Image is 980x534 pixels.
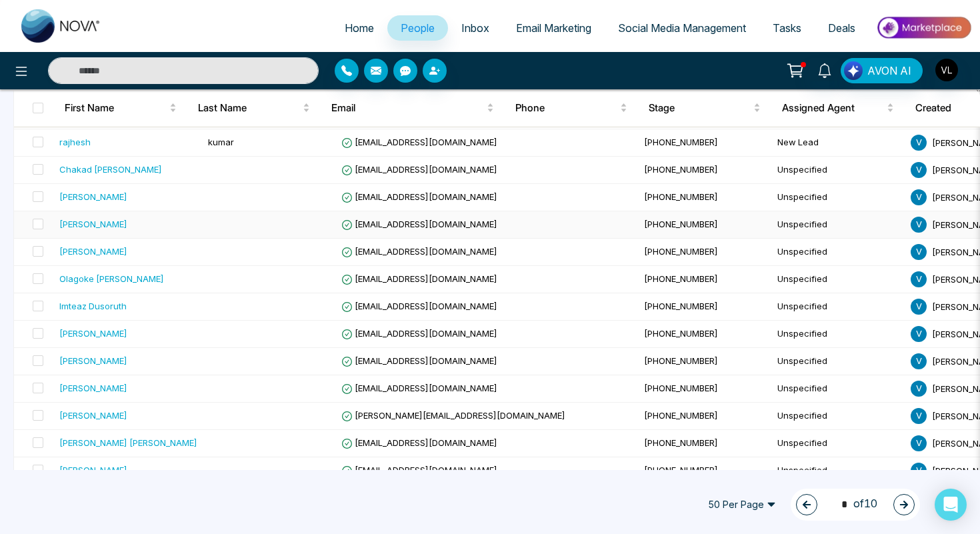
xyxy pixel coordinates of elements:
[345,21,374,35] span: Home
[644,219,718,229] span: [PHONE_NUMBER]
[911,463,927,479] span: V
[649,100,751,116] span: Stage
[59,381,127,395] div: [PERSON_NAME]
[911,135,927,151] span: V
[911,162,927,178] span: V
[772,293,905,321] td: Unspecified
[515,100,617,116] span: Phone
[605,15,759,41] a: Social Media Management
[387,15,448,41] a: People
[867,63,911,79] span: AVON AI
[772,157,905,184] td: Unspecified
[59,436,197,449] div: [PERSON_NAME] [PERSON_NAME]
[935,489,967,521] div: Open Intercom Messenger
[772,266,905,293] td: Unspecified
[644,191,718,202] span: [PHONE_NUMBER]
[54,89,187,127] th: First Name
[208,137,234,147] span: kumar
[638,89,771,127] th: Stage
[644,437,718,448] span: [PHONE_NUMBER]
[782,100,884,116] span: Assigned Agent
[935,59,958,81] img: User Avatar
[644,137,718,147] span: [PHONE_NUMBER]
[911,244,927,260] span: V
[911,299,927,315] span: V
[59,327,127,340] div: [PERSON_NAME]
[911,353,927,369] span: V
[341,383,497,393] span: [EMAIL_ADDRESS][DOMAIN_NAME]
[644,328,718,339] span: [PHONE_NUMBER]
[331,15,387,41] a: Home
[772,184,905,211] td: Unspecified
[341,355,497,366] span: [EMAIL_ADDRESS][DOMAIN_NAME]
[503,15,605,41] a: Email Marketing
[771,89,905,127] th: Assigned Agent
[875,13,972,43] img: Market-place.gif
[644,355,718,366] span: [PHONE_NUMBER]
[198,100,300,116] span: Last Name
[341,301,497,311] span: [EMAIL_ADDRESS][DOMAIN_NAME]
[772,430,905,457] td: Unspecified
[911,326,927,342] span: V
[341,273,497,284] span: [EMAIL_ADDRESS][DOMAIN_NAME]
[911,408,927,424] span: V
[461,21,489,35] span: Inbox
[321,89,505,127] th: Email
[772,403,905,430] td: Unspecified
[516,21,591,35] span: Email Marketing
[59,217,127,231] div: [PERSON_NAME]
[59,299,127,313] div: Imteaz Dusoruth
[59,163,162,176] div: Chakad [PERSON_NAME]
[911,217,927,233] span: V
[21,9,101,43] img: Nova CRM Logo
[341,137,497,147] span: [EMAIL_ADDRESS][DOMAIN_NAME]
[59,354,127,367] div: [PERSON_NAME]
[341,465,497,475] span: [EMAIL_ADDRESS][DOMAIN_NAME]
[65,100,167,116] span: First Name
[828,21,855,35] span: Deals
[911,271,927,287] span: V
[644,246,718,257] span: [PHONE_NUMBER]
[773,21,801,35] span: Tasks
[618,21,746,35] span: Social Media Management
[448,15,503,41] a: Inbox
[59,135,91,149] div: rajhesh
[59,463,127,477] div: [PERSON_NAME]
[401,21,435,35] span: People
[187,89,321,127] th: Last Name
[644,301,718,311] span: [PHONE_NUMBER]
[331,100,484,116] span: Email
[341,410,565,421] span: [PERSON_NAME][EMAIL_ADDRESS][DOMAIN_NAME]
[644,164,718,175] span: [PHONE_NUMBER]
[841,58,923,83] button: AVON AI
[59,190,127,203] div: [PERSON_NAME]
[759,15,815,41] a: Tasks
[911,381,927,397] span: V
[644,383,718,393] span: [PHONE_NUMBER]
[911,189,927,205] span: V
[341,437,497,448] span: [EMAIL_ADDRESS][DOMAIN_NAME]
[59,272,164,285] div: Olagoke [PERSON_NAME]
[341,219,497,229] span: [EMAIL_ADDRESS][DOMAIN_NAME]
[772,375,905,403] td: Unspecified
[815,15,869,41] a: Deals
[341,246,497,257] span: [EMAIL_ADDRESS][DOMAIN_NAME]
[644,410,718,421] span: [PHONE_NUMBER]
[833,495,877,513] span: of 10
[341,164,497,175] span: [EMAIL_ADDRESS][DOMAIN_NAME]
[911,435,927,451] span: V
[772,239,905,266] td: Unspecified
[644,465,718,475] span: [PHONE_NUMBER]
[844,61,863,80] img: Lead Flow
[341,328,497,339] span: [EMAIL_ADDRESS][DOMAIN_NAME]
[59,245,127,258] div: [PERSON_NAME]
[772,321,905,348] td: Unspecified
[772,348,905,375] td: Unspecified
[772,457,905,485] td: Unspecified
[341,191,497,202] span: [EMAIL_ADDRESS][DOMAIN_NAME]
[644,273,718,284] span: [PHONE_NUMBER]
[505,89,638,127] th: Phone
[59,409,127,422] div: [PERSON_NAME]
[772,129,905,157] td: New Lead
[772,211,905,239] td: Unspecified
